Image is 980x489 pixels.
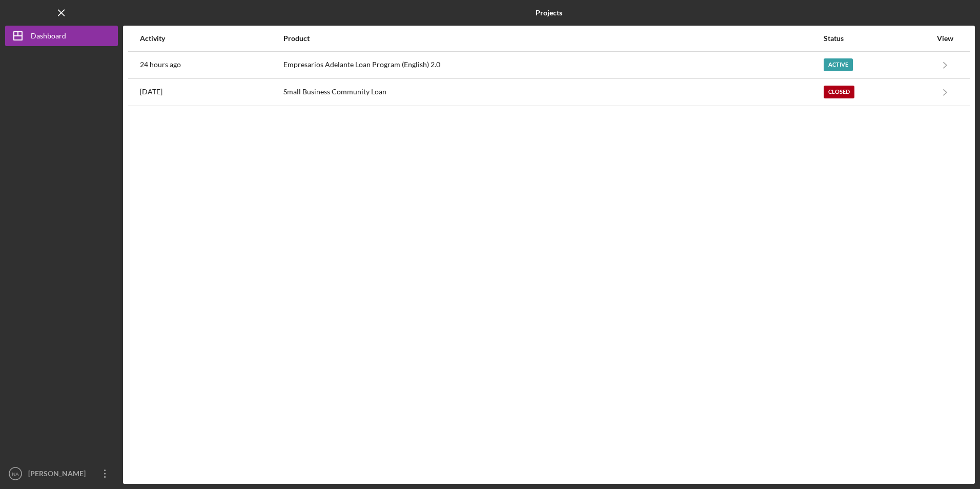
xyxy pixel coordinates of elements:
[31,26,66,49] div: Dashboard
[5,26,118,46] button: Dashboard
[824,86,854,98] div: Closed
[12,471,19,477] text: NA
[283,52,822,78] div: Empresarios Adelante Loan Program (English) 2.0
[536,9,562,17] b: Projects
[932,34,958,43] div: View
[140,34,282,43] div: Activity
[824,34,931,43] div: Status
[283,79,822,105] div: Small Business Community Loan
[283,34,822,43] div: Product
[140,60,181,69] time: 2025-09-29 21:49
[5,463,118,484] button: NA[PERSON_NAME]
[26,463,92,486] div: [PERSON_NAME]
[824,58,853,71] div: Active
[140,88,162,96] time: 2024-05-29 02:10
